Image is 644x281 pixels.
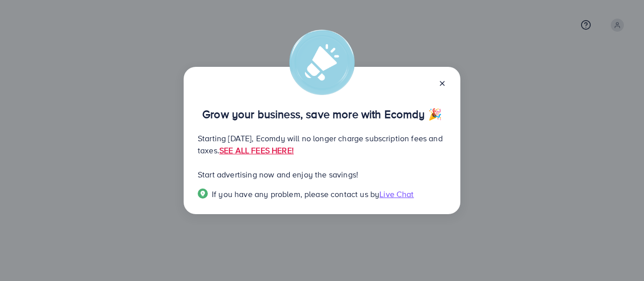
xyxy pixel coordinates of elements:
[219,145,294,156] a: SEE ALL FEES HERE!
[198,132,446,156] p: Starting [DATE], Ecomdy will no longer charge subscription fees and taxes.
[379,189,414,200] span: Live Chat
[198,168,446,180] p: Start advertising now and enjoy the savings!
[198,189,208,199] img: Popup guide
[198,108,446,120] p: Grow your business, save more with Ecomdy 🎉
[289,30,355,95] img: alert
[212,189,379,200] span: If you have any problem, please contact us by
